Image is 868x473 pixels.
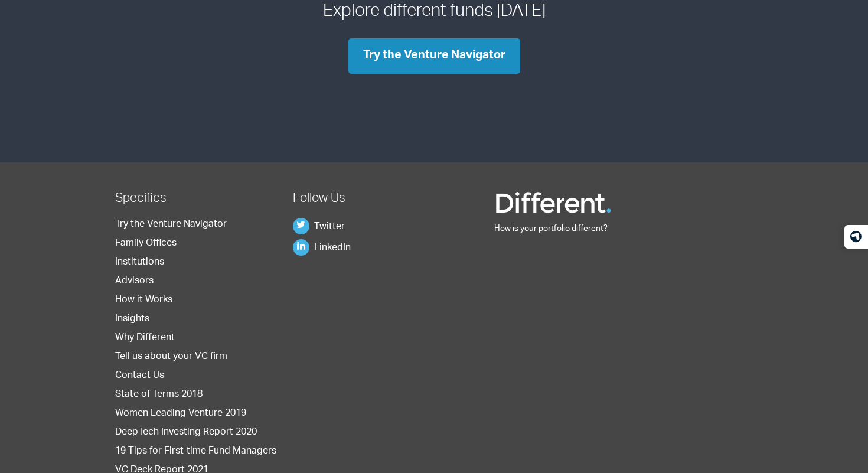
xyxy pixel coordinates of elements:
a: LinkedIn [293,244,351,253]
h2: Specifics [115,191,281,208]
a: Why Different [115,334,175,343]
a: State of Terms 2018 [115,390,203,400]
a: Institutions [115,258,164,268]
a: How it Works [115,296,172,305]
h2: Follow Us [293,191,459,208]
a: Try the Venture Navigator [115,220,227,230]
h3: Explore different funds [DATE] [122,1,746,24]
a: Family Offices [115,239,177,249]
a: Women Leading Venture 2019 [115,409,246,419]
p: How is your portfolio different? [494,222,753,236]
a: DeepTech Investing Report 2020 [115,428,257,438]
a: Contact Us [115,371,164,381]
a: Advisors [115,277,154,286]
a: Try the Venture Navigator [348,38,520,74]
a: 19 Tips for First-time Fund Managers [115,447,276,456]
a: Insights [115,315,149,324]
a: Twitter [293,223,345,232]
img: Different Funds [494,191,612,214]
a: Tell us about your VC firm [115,353,227,362]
